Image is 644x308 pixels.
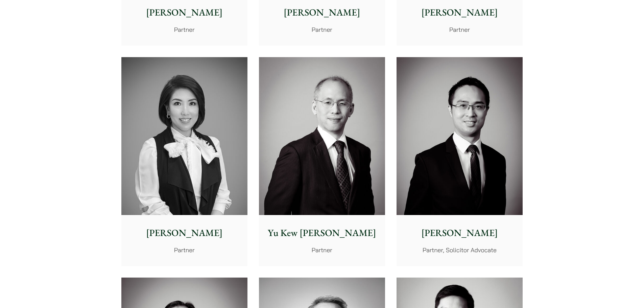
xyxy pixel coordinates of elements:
a: [PERSON_NAME] Partner [121,57,247,266]
p: Partner, Solicitor Advocate [402,245,517,255]
p: [PERSON_NAME] [127,5,242,20]
p: [PERSON_NAME] [402,5,517,20]
p: [PERSON_NAME] [402,226,517,240]
a: Yu Kew [PERSON_NAME] Partner [259,57,385,266]
p: Partner [127,245,242,255]
a: [PERSON_NAME] Partner, Solicitor Advocate [397,57,523,266]
p: Partner [264,25,380,34]
p: Partner [127,25,242,34]
p: [PERSON_NAME] [127,226,242,240]
p: Partner [264,245,380,255]
p: Partner [402,25,517,34]
p: [PERSON_NAME] [264,5,380,20]
p: Yu Kew [PERSON_NAME] [264,226,380,240]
